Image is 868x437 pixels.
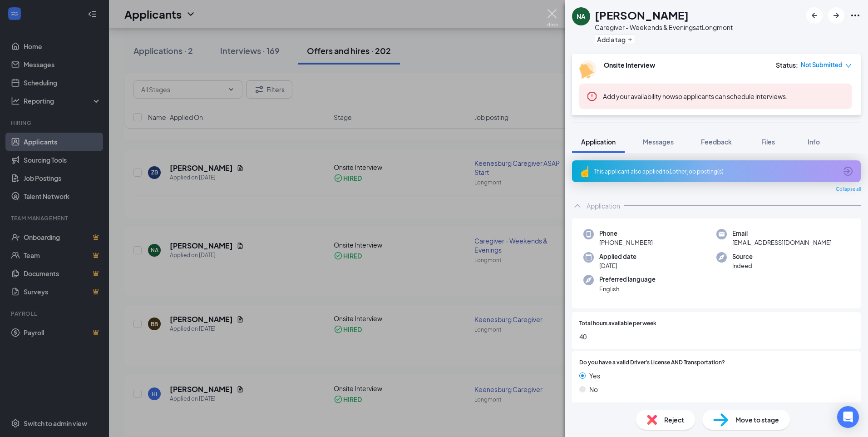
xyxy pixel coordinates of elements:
svg: ArrowCircle [843,166,853,177]
svg: Plus [627,37,633,42]
span: Not Submitted [801,60,843,70]
button: PlusAdd a tag [595,35,635,44]
span: Phone [599,229,653,238]
span: Messages [643,138,674,146]
span: No [589,384,598,394]
div: NA [577,12,586,21]
span: Files [761,138,775,146]
svg: ChevronUp [572,200,583,211]
span: Indeed [732,261,753,270]
span: Preferred language [599,275,656,284]
span: Feedback [701,138,732,146]
svg: Error [587,91,597,102]
div: Application [587,201,620,210]
svg: ArrowLeftNew [809,10,820,21]
span: Total hours available per week [579,319,656,328]
span: Info [808,138,820,146]
div: This applicant also applied to 1 other job posting(s) [594,168,837,175]
h1: [PERSON_NAME] [595,7,689,23]
span: so applicants can schedule interviews. [603,92,788,100]
span: Collapse all [836,186,861,193]
button: Add your availability now [603,92,675,101]
button: ArrowRight [828,7,844,24]
span: Move to stage [735,415,779,425]
span: [DATE] [599,261,636,270]
span: [PHONE_NUMBER] [599,238,653,247]
span: Application [581,138,616,146]
svg: Ellipses [850,10,861,21]
span: [EMAIL_ADDRESS][DOMAIN_NAME] [732,238,832,247]
div: Open Intercom Messenger [837,406,859,428]
span: Do you have a valid Driver's License AND Transportation? [579,358,725,367]
span: English [599,284,656,293]
b: Onsite Interview [604,61,655,69]
span: Reject [664,415,684,425]
span: 40 [579,332,853,342]
span: Applied date [599,252,636,261]
span: Yes [589,371,600,381]
svg: ArrowRight [831,10,842,21]
div: Caregiver - Weekends & Evenings at Longmont [595,23,733,32]
span: Email [732,229,832,238]
span: Source [732,252,753,261]
div: Status : [776,60,798,70]
button: ArrowLeftNew [806,7,823,24]
span: down [845,63,852,69]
